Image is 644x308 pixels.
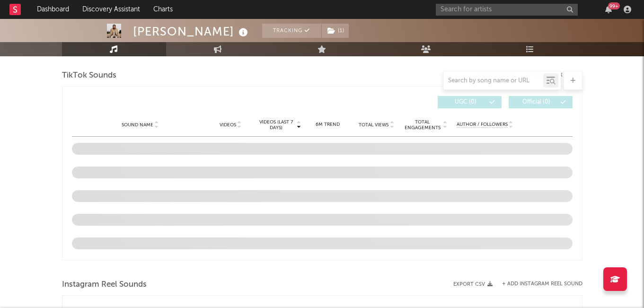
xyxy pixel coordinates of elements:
div: + Add Instagram Reel Sound [493,282,582,287]
button: Official(0) [509,96,573,108]
span: Videos (last 7 days) [257,119,295,131]
button: Export CSV [453,282,493,287]
span: Author / Followers [457,122,508,128]
span: ( 1 ) [321,24,349,38]
span: Total Views [359,122,388,128]
span: TikTok Sounds [62,70,116,81]
span: Instagram Reel Sounds [62,279,147,290]
button: 99+ [605,6,612,13]
button: Tracking [262,24,321,38]
span: Sound Name [122,122,153,128]
div: [PERSON_NAME] [133,24,250,39]
span: Videos [220,122,236,128]
div: 6M Trend [306,121,350,128]
span: UGC ( 0 ) [444,99,487,105]
div: 99 + [608,2,620,9]
button: UGC(0) [438,96,502,108]
input: Search for artists [436,4,578,16]
span: Total Engagements [403,119,441,131]
button: (1) [322,24,349,38]
input: Search by song name or URL [443,77,543,85]
button: + Add Instagram Reel Sound [502,282,582,287]
span: Official ( 0 ) [515,99,558,105]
